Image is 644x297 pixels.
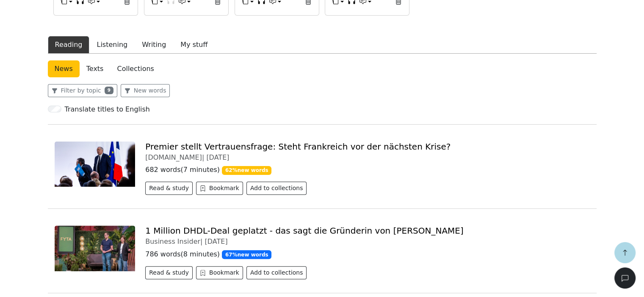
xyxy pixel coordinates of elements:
[89,36,135,54] button: Listening
[222,166,271,174] span: 62 % new words
[246,182,307,195] button: Add to collections
[196,266,243,279] button: Bookmark
[145,270,196,278] a: Read & study
[48,36,90,54] button: Reading
[145,185,196,193] a: Read & study
[55,142,135,187] img: francois-bayrou-106.jpg
[246,266,307,279] button: Add to collections
[145,226,464,236] a: 1 Million DHDL-Deal geplatzt - das sagt die Gründerin von [PERSON_NAME]
[145,237,589,245] div: Business Insider |
[145,142,451,152] a: Premier stellt Vertrauensfrage: Steht Frankreich vor der nächsten Krise?
[173,36,215,54] button: My stuff
[121,84,170,97] button: New words
[105,87,113,94] span: 9
[65,105,150,113] h6: Translate titles to English
[55,226,135,271] img: E0383-1-scaled-e1756106838782.jpg
[110,60,160,77] a: Collections
[145,249,589,259] p: 786 words ( 8 minutes )
[145,266,193,279] button: Read & study
[196,182,243,195] button: Bookmark
[145,182,193,195] button: Read & study
[206,153,229,161] span: [DATE]
[205,237,228,245] span: [DATE]
[145,165,589,175] p: 682 words ( 7 minutes )
[48,84,117,97] button: Filter by topic9
[48,60,80,77] a: News
[222,250,271,259] span: 67 % new words
[145,153,589,161] div: [DOMAIN_NAME] |
[80,60,111,77] a: Texts
[135,36,173,54] button: Writing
